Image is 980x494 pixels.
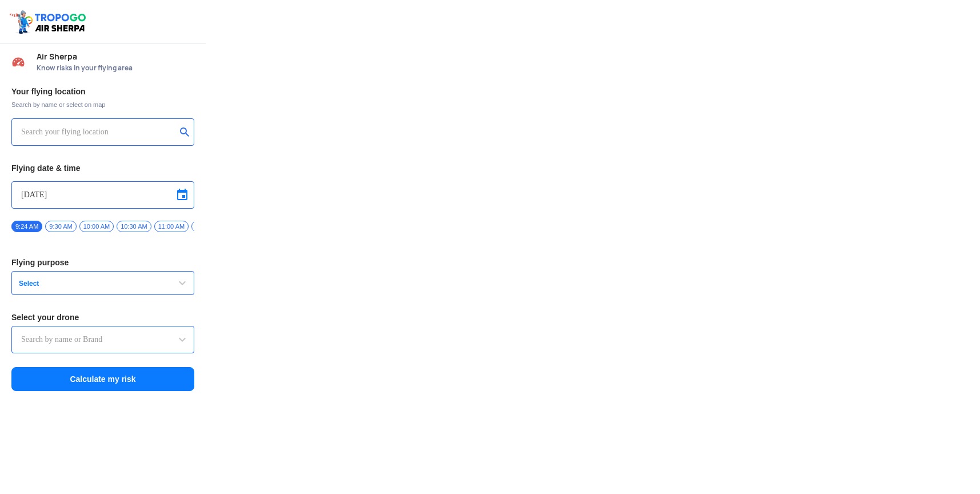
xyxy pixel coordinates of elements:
[37,52,194,61] span: Air Sherpa
[79,221,114,232] span: 10:00 AM
[11,164,194,172] h3: Flying date & time
[21,333,185,346] input: Search by name or Brand
[154,221,189,232] span: 11:00 AM
[11,258,194,266] h3: Flying purpose
[11,367,194,391] button: Calculate my risk
[11,100,194,109] span: Search by name or select on map
[21,188,185,202] input: Select Date
[9,9,90,35] img: ic_tgdronemaps.svg
[117,221,151,232] span: 10:30 AM
[45,221,76,232] span: 9:30 AM
[11,271,194,295] button: Select
[21,125,176,139] input: Search your flying location
[14,279,157,288] span: Select
[191,221,226,232] span: 11:30 AM
[37,63,194,73] span: Know risks in your flying area
[11,55,25,69] img: Risk Scores
[11,313,194,321] h3: Select your drone
[11,221,42,232] span: 9:24 AM
[11,87,194,95] h3: Your flying location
